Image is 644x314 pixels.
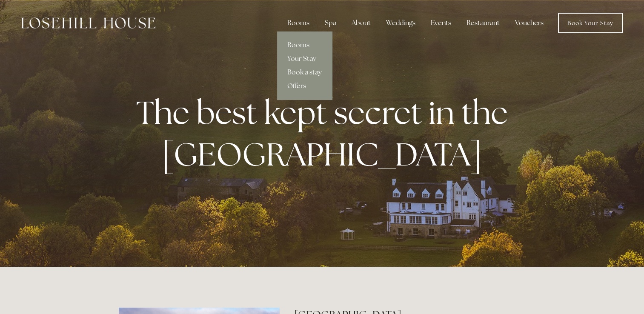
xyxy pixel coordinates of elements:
a: Book a stay [277,66,332,79]
div: Spa [318,14,343,31]
a: Vouchers [508,14,550,31]
a: Offers [277,79,332,93]
a: Your Stay [277,52,332,66]
div: Rooms [280,14,316,31]
img: Losehill House [21,17,155,29]
div: Events [424,14,458,31]
a: Book Your Stay [558,13,623,33]
a: Rooms [277,38,332,52]
div: Weddings [379,14,422,31]
div: About [345,14,378,31]
div: Restaurant [460,14,507,31]
strong: The best kept secret in the [GEOGRAPHIC_DATA] [136,91,515,175]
